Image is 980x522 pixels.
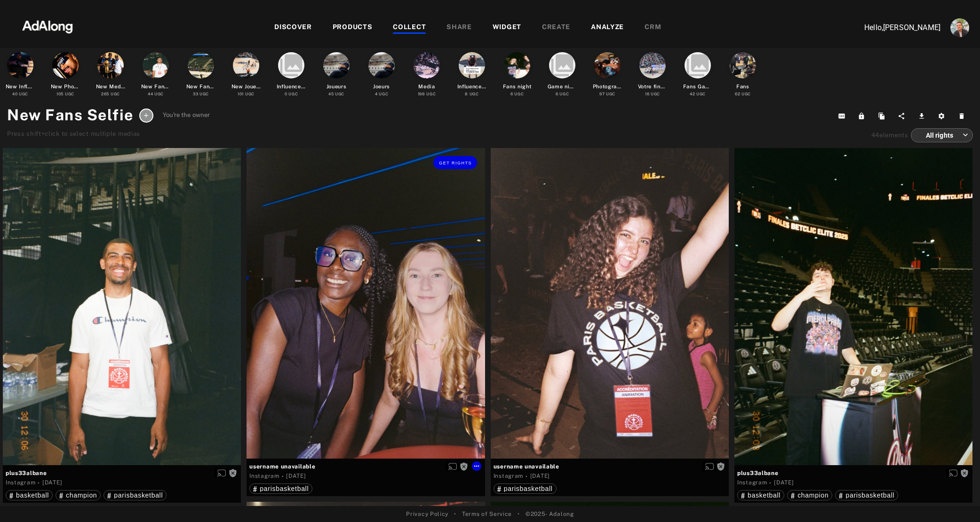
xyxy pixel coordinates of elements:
button: Duplicate collection [873,109,893,123]
div: parisbasketball [497,485,553,492]
time: 2025-07-22T12:37:59.384Z [286,473,306,479]
span: Rights not requested [960,469,969,476]
button: Account settings [948,16,972,39]
span: Rights not requested [229,469,237,476]
img: 63233d7d88ed69de3c212112c67096b6.png [6,12,89,40]
div: basketball [741,492,781,499]
div: CRM [645,22,661,33]
div: UGC [465,91,479,97]
div: Fans [736,83,749,91]
div: Press shift+click to select multiple medias [7,129,210,139]
div: PRODUCTS [333,22,373,33]
div: ANALYZE [591,22,624,33]
span: plus33albane [6,469,238,477]
div: UGC [238,91,255,97]
span: champion [66,491,97,499]
div: UGC [328,91,344,97]
button: Enable diffusion on this media [702,461,717,471]
div: UGC [101,91,120,97]
div: All rights [919,123,968,148]
span: parisbasketball [504,485,553,492]
a: Privacy Policy [406,510,448,518]
span: Instagram restricts data on media collected by hashtag. Needs to be tagged or mentioned to have t... [249,462,482,471]
span: • [518,510,520,518]
div: New Fans Selfie [141,83,171,91]
span: basketball [16,491,49,499]
div: parisbasketball [253,485,309,492]
div: COLLECT [393,22,426,33]
div: UGC [690,91,706,97]
a: Terms of Service [462,510,512,518]
span: 44 [871,132,879,139]
div: UGC [56,91,74,97]
div: CREATE [542,22,570,33]
button: Settings [933,109,953,123]
div: Instagram [249,472,279,480]
span: champion [797,491,829,499]
div: UGC [285,91,298,97]
div: New Media [96,83,126,91]
button: Enable diffusion on this media [446,461,460,471]
span: Get rights [439,161,472,165]
div: New Joueurs [231,83,261,91]
span: basketball [748,491,781,499]
button: Download [913,109,933,123]
span: parisbasketball [845,491,894,499]
div: Influenceurs Commentateurs [277,83,306,91]
div: UGC [556,91,569,97]
i: collections [685,52,711,78]
div: DISCOVER [274,22,312,33]
div: Instagram [737,478,767,487]
div: Fans Game Night [683,83,713,91]
div: Joeurs [373,83,390,91]
div: Photographe [593,83,622,91]
div: New Photographe [51,83,80,91]
div: Game night fan [548,83,577,91]
div: New Fans Games Night [186,83,216,91]
img: ACg8ocLjEk1irI4XXb49MzUGwa4F_C3PpCyg-3CPbiuLEZrYEA=s96-c [950,18,969,37]
time: 2025-07-22T12:37:59.036Z [530,473,550,479]
span: · [526,473,528,480]
div: Instagram [6,478,35,487]
div: parisbasketball [107,492,163,499]
div: Media [418,83,435,91]
div: WIDGET [493,22,521,33]
time: 2025-07-22T12:38:03.745Z [42,479,62,486]
p: Hello, [PERSON_NAME] [846,22,940,33]
button: Enable diffusion on this media [215,468,229,478]
button: Share [893,109,913,123]
span: • [454,510,456,518]
div: UGC [599,91,615,97]
div: elements [871,131,908,140]
div: champion [791,492,829,499]
div: basketball [9,492,49,499]
span: Rights not requested [717,463,725,469]
div: UGC [418,91,436,97]
i: collections [549,52,575,78]
div: SHARE [446,22,472,33]
span: © 2025 - Adalong [526,510,574,518]
div: Joueurs [327,83,347,91]
div: UGC [148,91,164,97]
span: Instagram restricts data on media collected by hashtag. Needs to be tagged or mentioned to have t... [494,462,726,471]
div: UGC [375,91,389,97]
button: Get rights [433,156,477,169]
span: Rights not requested [460,463,468,469]
div: parisbasketball [839,492,894,499]
span: · [769,479,772,487]
div: Votre finale [638,83,668,91]
div: UGC [510,91,524,97]
button: Delete this collection [953,109,973,123]
div: champion [59,492,97,499]
div: New Influenceurs Commentateurs [6,83,35,91]
span: parisbasketball [114,491,163,499]
div: Influenceur [457,83,487,91]
div: Instagram [494,472,523,480]
div: UGC [193,91,209,97]
span: You're the owner [163,110,210,120]
div: UGC [12,91,28,97]
button: Lock from editing [853,109,873,123]
time: 2025-07-22T12:37:56.755Z [774,479,794,486]
div: Fans night [503,83,532,91]
div: UGC [645,91,660,97]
